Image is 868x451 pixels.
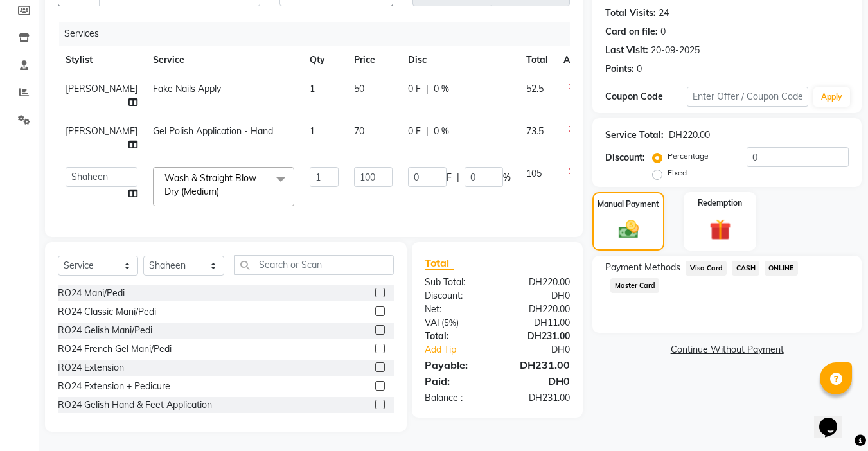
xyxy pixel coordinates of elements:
[415,276,497,289] div: Sub Total:
[497,289,580,303] div: DH0
[605,44,648,57] div: Last Visit:
[58,324,152,337] div: RO24 Gelish Mani/Pedi
[698,197,742,209] label: Redemption
[511,343,580,357] div: DH0
[814,400,855,438] iframe: chat widget
[415,373,497,389] div: Paid:
[58,361,124,375] div: RO24 Extension
[686,261,727,276] span: Visa Card
[605,6,656,20] div: Total Visits:
[497,276,580,289] div: DH220.00
[415,330,497,343] div: Total:
[605,261,680,274] span: Payment Methods
[354,83,364,94] span: 50
[669,128,710,142] div: DH220.00
[518,46,556,75] th: Total
[556,46,598,75] th: Action
[415,391,497,405] div: Balance :
[526,168,542,179] span: 105
[58,46,145,75] th: Stylist
[765,261,798,276] span: ONLINE
[660,25,666,39] div: 0
[434,125,449,138] span: 0 %
[219,186,225,197] a: x
[58,287,125,300] div: RO24 Mani/Pedi
[415,316,497,330] div: ( )
[497,303,580,316] div: DH220.00
[612,218,645,241] img: _cash.svg
[595,343,859,357] a: Continue Without Payment
[637,62,642,76] div: 0
[447,171,452,184] span: F
[415,303,497,316] div: Net:
[605,62,634,76] div: Points:
[497,373,580,389] div: DH0
[415,357,497,373] div: Payable:
[310,83,315,94] span: 1
[59,22,580,46] div: Services
[415,343,511,357] a: Add Tip
[58,305,156,319] div: RO24 Classic Mani/Pedi
[526,125,544,137] span: 73.5
[659,6,669,20] div: 24
[354,125,364,137] span: 70
[415,289,497,303] div: Discount:
[434,82,449,96] span: 0 %
[153,83,221,94] span: Fake Nails Apply
[234,255,394,275] input: Search or Scan
[503,171,511,184] span: %
[58,380,170,393] div: RO24 Extension + Pedicure
[408,82,421,96] span: 0 F
[497,330,580,343] div: DH231.00
[400,46,518,75] th: Disc
[668,150,709,162] label: Percentage
[58,398,212,412] div: RO24 Gelish Hand & Feet Application
[58,342,172,356] div: RO24 French Gel Mani/Pedi
[813,87,850,107] button: Apply
[598,199,659,210] label: Manual Payment
[310,125,315,137] span: 1
[605,90,686,103] div: Coupon Code
[408,125,421,138] span: 0 F
[302,46,346,75] th: Qty
[605,25,658,39] div: Card on file:
[668,167,687,179] label: Fixed
[425,317,441,328] span: VAT
[605,128,664,142] div: Service Total:
[497,357,580,373] div: DH231.00
[145,46,302,75] th: Service
[66,125,137,137] span: [PERSON_NAME]
[732,261,759,276] span: CASH
[164,172,256,197] span: Wash & Straight Blow Dry (Medium)
[703,217,738,243] img: _gift.svg
[66,83,137,94] span: [PERSON_NAME]
[346,46,400,75] th: Price
[425,256,454,270] span: Total
[497,391,580,405] div: DH231.00
[457,171,459,184] span: |
[426,125,429,138] span: |
[153,125,273,137] span: Gel Polish Application - Hand
[526,83,544,94] span: 52.5
[497,316,580,330] div: DH11.00
[426,82,429,96] span: |
[651,44,700,57] div: 20-09-2025
[444,317,456,328] span: 5%
[605,151,645,164] div: Discount:
[610,278,659,293] span: Master Card
[687,87,808,107] input: Enter Offer / Coupon Code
